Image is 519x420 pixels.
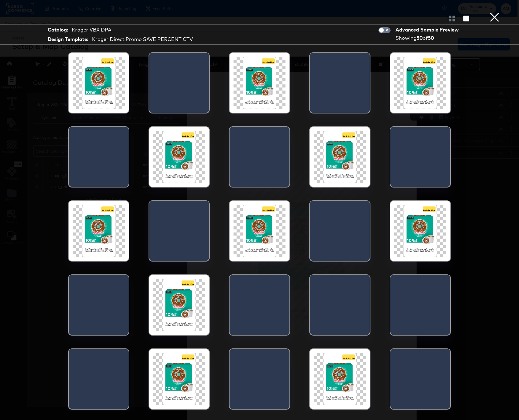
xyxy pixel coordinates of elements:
[396,26,461,33] div: Advanced Sample Preview
[72,26,111,33] div: Kroger VBX DPA
[48,36,88,43] strong: Design Template:
[48,26,68,33] strong: Catalog:
[396,35,461,42] div: Showing of
[92,36,193,43] div: Kroger Direct Promo SAVE PERCENT CTV
[417,35,423,41] strong: 50
[428,35,434,41] strong: 50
